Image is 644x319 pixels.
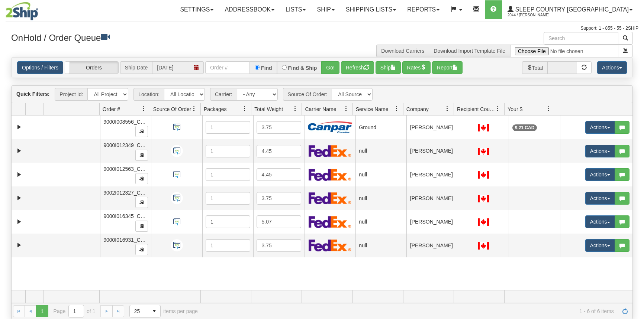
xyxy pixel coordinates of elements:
button: Copy to clipboard [135,173,148,184]
td: [PERSON_NAME] [406,234,457,257]
span: 9002I012327_CATH [103,190,151,196]
a: Settings [174,0,219,19]
span: Source Of Order: [283,88,332,101]
td: [PERSON_NAME] [406,186,457,210]
span: Sleep Country [GEOGRAPHIC_DATA] [513,6,629,13]
td: [PERSON_NAME] [406,210,457,234]
span: Service Name [356,105,389,113]
a: Refresh [619,305,631,317]
a: Lists [280,0,311,19]
button: Copy to clipboard [135,150,148,161]
img: CA [478,148,489,155]
button: Copy to clipboard [135,221,148,232]
input: Order # [205,61,250,74]
img: API [171,216,183,228]
button: Actions [585,192,615,205]
td: null [355,234,406,257]
span: 9000I016345_CATH [103,213,151,219]
span: Location: [133,88,164,101]
span: Packages [204,105,226,113]
td: [PERSON_NAME] [406,163,457,186]
td: [PERSON_NAME] [406,115,457,139]
img: CA [478,171,489,179]
img: FedEx Express® [309,192,351,204]
span: Total Weight [254,105,283,113]
label: Find & Ship [288,65,317,71]
a: Service Name filter column settings [390,102,403,115]
span: Page of 1 [54,305,96,318]
span: Recipient Country [457,105,495,113]
span: 2044 / [PERSON_NAME] [508,12,563,19]
a: Download Carriers [381,48,424,54]
a: Carrier Name filter column settings [340,102,352,115]
label: Orders [65,62,118,74]
img: CA [478,124,489,131]
a: Packages filter column settings [238,102,251,115]
span: Ship Date [120,61,152,74]
a: Order # filter column settings [137,102,150,115]
button: Actions [585,168,615,181]
img: CA [478,218,489,226]
td: Ground [355,115,406,139]
a: Expand [15,241,24,250]
span: select [148,305,160,317]
button: Copy to clipboard [135,244,148,255]
a: Your $ filter column settings [542,102,555,115]
a: Expand [15,123,24,132]
a: Download Import Template File [434,48,505,54]
div: 9.21 CAD [512,124,537,131]
span: Total [522,61,548,74]
td: [PERSON_NAME] [406,139,457,163]
button: Actions [585,215,615,228]
button: Report [432,61,463,74]
a: Addressbook [219,0,280,19]
img: API [171,239,183,251]
span: 9000I012349_CATH [103,142,151,148]
input: Search [544,32,618,45]
img: API [171,145,183,157]
div: grid toolbar [12,86,632,103]
button: Copy to clipboard [135,197,148,208]
a: Reports [402,0,445,19]
span: items per page [129,305,198,318]
iframe: chat widget [627,121,643,197]
button: Actions [597,61,627,74]
td: null [355,210,406,234]
img: Canpar [308,121,352,133]
img: CA [478,242,489,250]
img: API [171,192,183,204]
label: Quick Filters: [16,90,49,98]
button: Search [618,32,633,45]
button: Ship [376,61,401,74]
a: Company filter column settings [441,102,454,115]
span: Page 1 [36,305,48,317]
span: 1 - 6 of 6 items [208,308,614,314]
button: Go! [321,61,339,74]
div: Support: 1 - 855 - 55 - 2SHIP [6,25,638,32]
span: Source Of Order [153,105,191,113]
a: Expand [15,193,24,203]
label: Find [261,65,272,71]
a: Shipping lists [340,0,402,19]
span: 9000I012563_CATH [103,166,151,172]
span: 9000I008556_CATH [103,119,151,125]
button: Rates [402,61,431,74]
img: CA [478,195,489,202]
a: Ship [311,0,340,19]
button: Copy to clipboard [135,126,148,137]
img: FedEx Express® [309,145,351,157]
a: Source Of Order filter column settings [188,102,200,115]
span: 25 [134,307,144,315]
input: Import [510,45,618,57]
input: Page 1 [69,305,84,317]
button: Actions [585,239,615,252]
span: Company [406,105,429,113]
img: logo2044.jpg [6,2,38,20]
td: null [355,139,406,163]
span: 9000I016931_CATH [103,237,151,243]
img: FedEx Express® [309,169,351,181]
img: API [171,169,183,181]
a: Expand [15,170,24,179]
span: Your $ [508,105,522,113]
span: Project Id: [55,88,87,101]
